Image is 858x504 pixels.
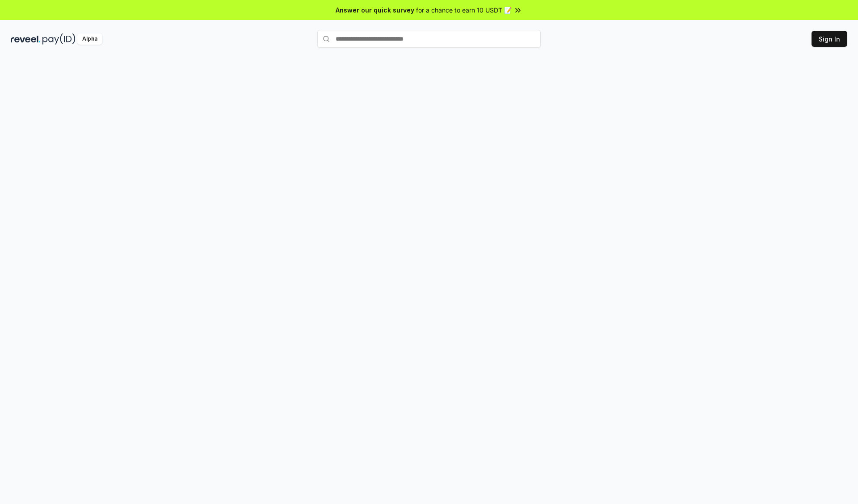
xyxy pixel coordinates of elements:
span: Answer our quick survey [336,5,414,15]
img: reveel_dark [11,33,41,45]
img: pay_id [42,33,76,45]
button: Sign In [812,31,847,47]
div: Alpha [77,33,102,45]
span: for a chance to earn 10 USDT 📝 [416,5,512,15]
